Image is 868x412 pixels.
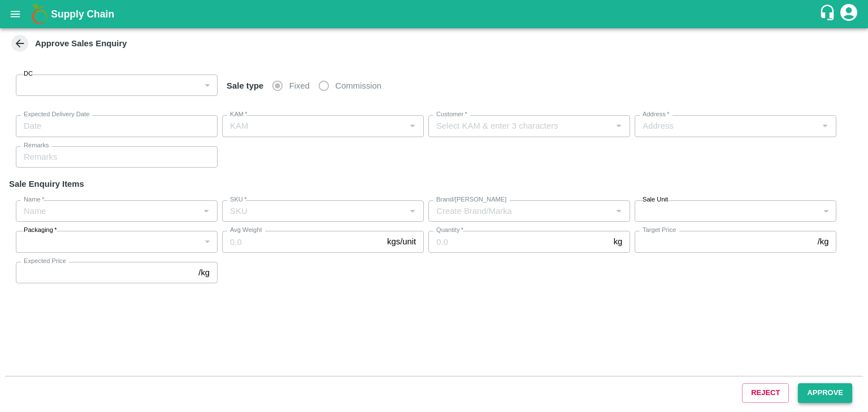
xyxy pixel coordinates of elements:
label: Address [643,110,669,119]
input: Address [638,119,814,133]
b: Supply Chain [51,8,114,20]
img: logo [28,3,51,25]
button: Reject [742,383,789,403]
div: customer-support [819,4,839,24]
span: Sale type [222,81,268,90]
button: open drawer [2,1,28,27]
p: kgs/unit [387,235,416,248]
label: Avg Weight [230,226,262,235]
label: Target Price [643,226,676,235]
label: Brand/[PERSON_NAME] [436,195,506,204]
span: Commission [335,80,381,92]
input: SKU [225,204,402,218]
strong: Sale Enquiry Items [9,179,84,189]
label: Packaging [24,226,57,235]
input: Choose date [16,115,210,137]
strong: Approve Sales Enquiry [35,39,127,48]
label: Expected Delivery Date [24,110,89,119]
label: DC [24,69,33,78]
label: Quantity [436,226,463,235]
div: account of current user [839,2,859,26]
label: Expected Price [24,257,66,266]
label: Customer [436,110,467,119]
input: Create Brand/Marka [432,204,608,218]
span: Fixed [289,80,310,92]
label: KAM [230,110,248,119]
input: KAM [225,119,402,133]
button: Approve [798,383,852,403]
p: /kg [198,266,210,279]
a: Supply Chain [51,6,819,22]
p: kg [614,235,623,248]
input: Remarks [16,146,218,168]
input: 0.0 [222,231,383,252]
input: 0.0 [428,231,609,252]
label: Sale Unit [643,195,668,204]
input: Name [19,204,196,218]
input: Select KAM & enter 3 characters [432,119,608,133]
label: Remarks [24,141,49,150]
label: SKU [230,195,246,204]
p: /kg [818,235,829,248]
label: Name [24,195,44,204]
